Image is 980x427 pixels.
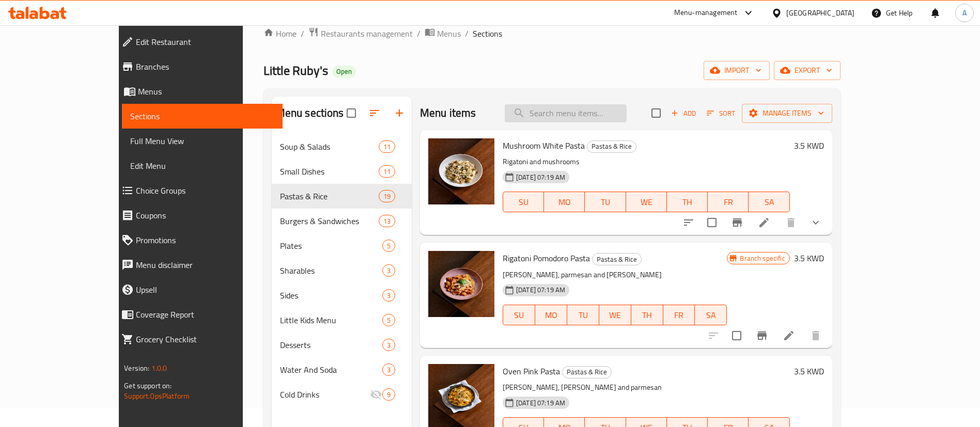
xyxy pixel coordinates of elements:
div: Pastas & Rice19 [272,184,412,209]
span: SA [699,308,723,323]
div: items [379,215,395,227]
span: MO [548,195,581,210]
div: Open [332,66,356,78]
span: Sort sections [362,101,387,125]
div: items [382,339,395,351]
div: Menu-management [674,7,738,19]
p: [PERSON_NAME], [PERSON_NAME] and parmesan [503,381,790,394]
span: Pastas & Rice [280,190,379,202]
span: Pastas & Rice [593,254,641,265]
h6: 3.5 KWD [794,364,824,378]
span: Little Ruby's [263,59,328,82]
div: Small Dishes11 [272,159,412,184]
button: TU [567,305,599,325]
a: Full Menu View [122,129,283,153]
button: Add section [387,101,412,125]
span: Upsell [136,283,274,296]
div: Plates5 [272,233,412,258]
div: Soup & Salads [280,140,379,153]
span: Menu disclaimer [136,259,274,271]
button: FR [663,305,695,325]
span: 3 [383,340,395,350]
input: search [505,104,627,122]
div: Pastas & Rice [592,253,642,265]
li: / [301,27,304,40]
button: export [774,61,841,80]
div: Plates [280,240,382,252]
span: Edit Menu [130,160,274,172]
a: Coverage Report [113,302,283,327]
a: Edit menu item [783,329,795,342]
span: Sections [130,110,274,122]
a: Coupons [113,203,283,228]
h2: Menu items [420,105,476,121]
h6: 3.5 KWD [794,251,824,265]
button: WE [599,305,631,325]
span: SA [753,195,785,210]
span: [DATE] 07:19 AM [512,398,569,408]
a: Edit menu item [758,216,770,229]
button: MO [544,192,585,212]
span: 5 [383,315,395,325]
div: items [379,165,395,178]
button: delete [779,210,803,235]
div: Pastas & Rice [562,366,612,378]
span: Get support on: [124,379,172,392]
span: Coverage Report [136,308,274,321]
button: Sort [704,105,738,121]
div: Burgers & Sandwiches13 [272,209,412,233]
span: Grocery Checklist [136,333,274,345]
button: TU [585,192,626,212]
div: Soup & Salads11 [272,134,412,159]
span: Pastas & Rice [587,140,636,152]
span: Menus [437,27,461,40]
h2: Menu sections [276,105,344,121]
a: Grocery Checklist [113,327,283,352]
span: FR [712,195,744,210]
span: 5 [383,241,395,251]
span: Edit Restaurant [136,36,274,48]
span: Mushroom White Pasta [503,138,585,153]
span: 3 [383,291,395,301]
div: items [379,190,395,202]
button: SU [503,305,535,325]
span: 13 [379,216,395,226]
span: Version: [124,361,149,375]
span: Little Kids Menu [280,314,382,326]
span: 1.0.0 [151,361,167,375]
a: Branches [113,54,283,79]
span: Full Menu View [130,135,274,147]
div: Small Dishes [280,165,379,178]
div: Desserts [280,339,382,351]
span: Manage items [750,107,824,120]
span: Cold Drinks [280,388,370,401]
li: / [465,27,469,40]
span: TU [589,195,621,210]
span: TH [635,308,659,323]
a: Sections [122,104,283,129]
span: Branch specific [736,254,789,263]
span: 3 [383,266,395,276]
button: SA [695,305,727,325]
span: 11 [379,142,395,152]
button: Branch-specific-item [750,323,774,348]
button: Manage items [742,104,832,123]
img: Mushroom White Pasta [428,138,494,204]
span: Add item [667,105,700,121]
button: SU [503,192,544,212]
button: import [704,61,770,80]
span: Oven Pink Pasta [503,363,560,379]
span: TH [671,195,704,210]
div: [GEOGRAPHIC_DATA] [786,7,854,19]
span: WE [630,195,663,210]
span: Pastas & Rice [563,366,611,378]
span: Restaurants management [321,27,413,40]
span: Sections [473,27,502,40]
span: Promotions [136,234,274,246]
a: Choice Groups [113,178,283,203]
span: Branches [136,60,274,73]
button: WE [626,192,667,212]
a: Edit Restaurant [113,29,283,54]
div: items [382,289,395,302]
